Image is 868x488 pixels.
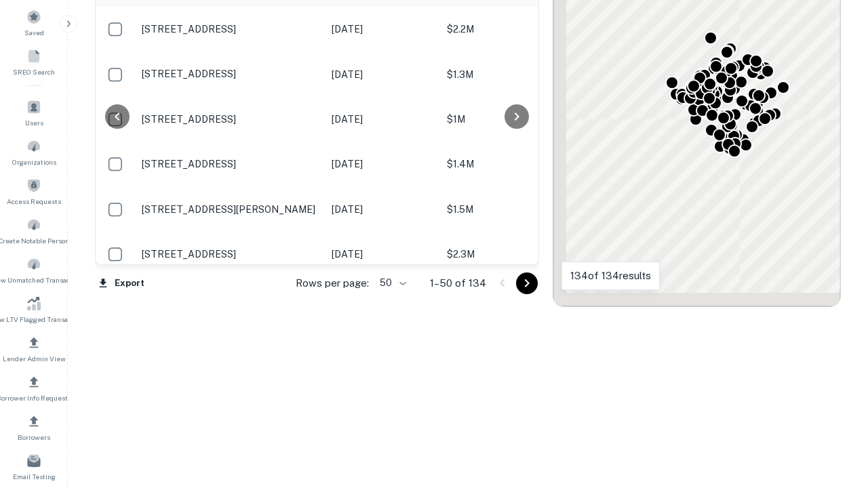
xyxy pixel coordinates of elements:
p: [DATE] [332,157,433,171]
button: Go to next page [516,272,538,294]
p: [STREET_ADDRESS] [142,68,318,80]
p: [DATE] [332,22,433,37]
span: Borrowers [18,432,50,443]
a: Lender Admin View [4,330,64,367]
a: SREO Search [4,43,64,80]
span: Saved [24,27,44,38]
p: [STREET_ADDRESS] [142,248,318,260]
p: [STREET_ADDRESS] [142,158,318,170]
a: Saved [4,4,64,41]
span: Access Requests [7,196,61,207]
a: Email Testing [4,448,64,485]
p: [STREET_ADDRESS] [142,113,318,125]
p: $1.5M [447,202,583,217]
p: $1M [447,112,583,127]
p: [STREET_ADDRESS] [142,23,318,35]
a: Review LTV Flagged Transactions [4,291,64,327]
button: Export [95,273,148,293]
span: Users [25,117,43,128]
iframe: Chat Widget [800,380,868,445]
span: Lender Admin View [3,353,66,364]
a: Access Requests [4,173,64,209]
a: Review Unmatched Transactions [4,251,64,288]
a: Borrowers [4,409,64,445]
span: Organizations [12,157,56,167]
p: [DATE] [332,202,433,217]
div: 50 [374,273,408,293]
a: Users [4,94,64,131]
p: [STREET_ADDRESS][PERSON_NAME] [142,203,318,216]
p: [DATE] [332,67,433,82]
p: 1–50 of 134 [430,275,486,291]
a: Organizations [4,134,64,170]
p: $1.3M [447,67,583,82]
span: Email Testing [13,471,56,482]
p: Rows per page: [296,275,369,291]
p: $2.2M [447,22,583,37]
a: Borrower Info Requests [4,369,64,406]
p: 134 of 134 results [570,268,651,284]
p: $2.3M [447,247,583,262]
p: [DATE] [332,247,433,262]
span: SREO Search [13,66,55,77]
p: $1.4M [447,157,583,171]
a: Create Notable Person [4,212,64,249]
p: [DATE] [332,112,433,127]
